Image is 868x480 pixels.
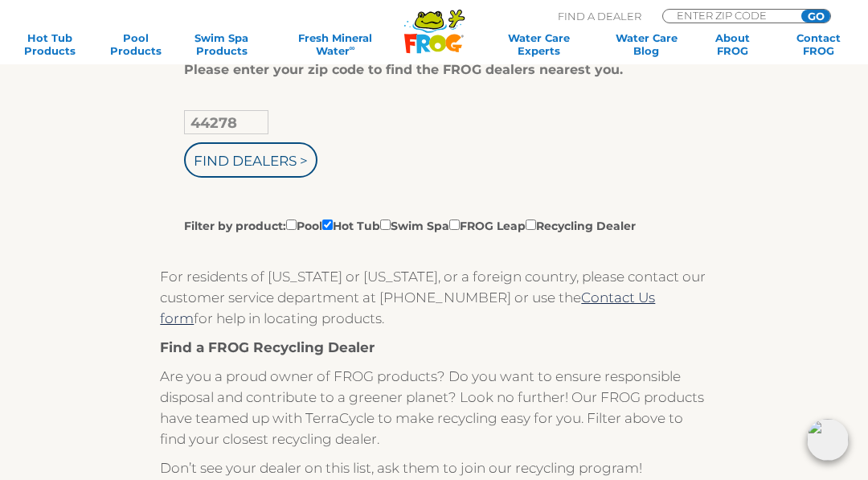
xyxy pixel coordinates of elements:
[675,10,784,21] input: Zip Code Form
[526,219,536,230] input: Filter by product:PoolHot TubSwim SpaFROG LeapRecycling Dealer
[322,219,333,230] input: Filter by product:PoolHot TubSwim SpaFROG LeapRecycling Dealer
[160,457,707,478] p: Don’t see your dealer on this list, ask them to join our recycling program!
[449,219,460,230] input: Filter by product:PoolHot TubSwim SpaFROG LeapRecycling Dealer
[160,339,375,355] strong: Find a FROG Recycling Dealer
[350,43,355,52] sup: ∞
[286,219,297,230] input: Filter by product:PoolHot TubSwim SpaFROG LeapRecycling Dealer
[558,9,641,23] p: Find A Dealer
[613,31,680,57] a: Water CareBlog
[184,142,317,178] input: Find Dealers >
[184,62,671,78] div: Please enter your zip code to find the FROG dealers nearest you.
[188,31,255,57] a: Swim SpaProducts
[807,419,849,461] img: openIcon
[16,31,83,57] a: Hot TubProducts
[785,31,852,57] a: ContactFROG
[160,266,707,329] p: For residents of [US_STATE] or [US_STATE], or a foreign country, please contact our customer serv...
[484,31,594,57] a: Water CareExperts
[102,31,169,57] a: PoolProducts
[160,366,707,449] p: Are you a proud owner of FROG products? Do you want to ensure responsible disposal and contribute...
[380,219,391,230] input: Filter by product:PoolHot TubSwim SpaFROG LeapRecycling Dealer
[184,216,636,234] label: Filter by product: Pool Hot Tub Swim Spa FROG Leap Recycling Dealer
[801,10,830,23] input: GO
[274,31,396,57] a: Fresh MineralWater∞
[699,31,766,57] a: AboutFROG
